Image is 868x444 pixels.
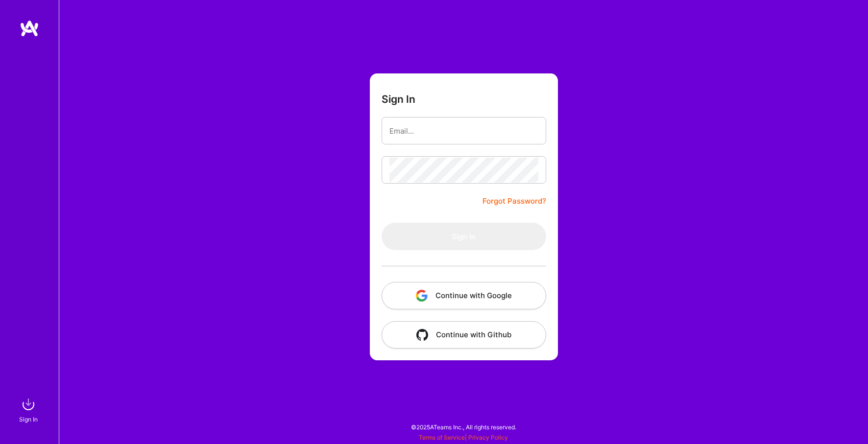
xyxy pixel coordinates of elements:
[19,414,38,424] div: Sign In
[468,434,508,441] a: Privacy Policy
[419,434,508,441] span: |
[59,415,868,439] div: © 2025 ATeams Inc., All rights reserved.
[21,395,38,424] a: sign inSign In
[19,395,38,414] img: sign in
[382,282,546,309] button: Continue with Google
[389,118,538,143] input: Email...
[382,223,546,250] button: Sign In
[419,434,465,441] a: Terms of Service
[382,93,415,105] h3: Sign In
[20,20,39,37] img: logo
[416,329,428,341] img: icon
[482,195,546,207] a: Forgot Password?
[382,321,546,349] button: Continue with Github
[416,290,428,302] img: icon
